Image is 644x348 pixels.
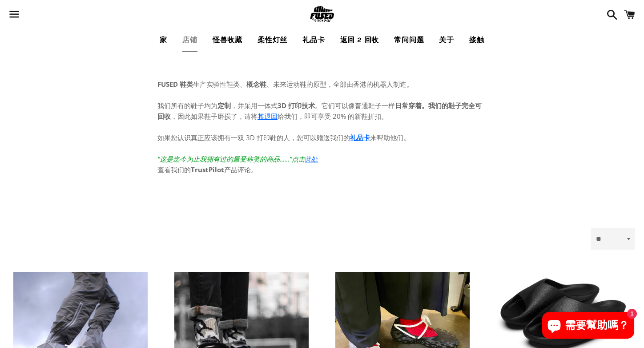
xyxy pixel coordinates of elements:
[539,312,637,341] inbox-online-store-chat: Shopify 在线商店聊天
[246,80,266,89] font: 概念鞋
[348,101,395,110] font: 像普通鞋子一样
[302,36,325,44] font: 礼品卡
[334,29,386,51] a: 返回 2 回收
[258,112,278,121] a: 其退回
[213,36,242,44] font: 怪兽收藏
[224,165,251,174] font: 产品评论
[315,101,348,110] font: 。它们可以
[278,112,388,121] font: 给我们，即可享受 20% 的新鞋折扣。
[296,29,331,51] a: 礼品卡
[153,29,174,51] a: 家
[350,133,370,142] a: 礼品卡
[160,36,167,44] font: 家
[157,165,191,174] font: 查看我们的
[266,80,413,89] font: 、未来运动鞋的原型，全部由香港的机器人制造。
[395,101,462,110] font: 日常穿着。我们的鞋子
[251,29,294,51] a: 柔性灯丝
[370,133,410,142] font: 来帮助他们。
[182,36,197,44] font: 店铺
[251,165,258,174] font: 。
[463,29,491,51] a: 接触
[217,101,231,110] font: 定制
[206,80,246,89] font: 实验性鞋类、
[176,29,204,51] a: 店铺
[231,101,278,110] font: ，并采用一体式
[157,101,217,110] font: 我们所有的鞋子均为
[439,36,454,44] font: 关于
[340,36,379,44] font: 返回 2 回收
[157,80,193,89] font: FUSED 鞋类
[432,29,461,51] a: 关于
[206,29,249,51] a: 怪兽收藏
[157,133,350,142] font: 如果您认识真正应该拥有一双 3D 打印鞋的人，您可以赠送我们的
[258,36,287,44] font: 柔性灯丝
[305,154,318,163] a: 此处
[193,80,206,89] font: 生产
[171,112,258,121] font: ，因此如果鞋子磨损了，请将
[191,165,224,174] font: TrustPilot
[469,36,484,44] font: 接触
[394,36,424,44] font: 常问问题
[278,101,315,110] font: 3D 打印技术
[387,29,431,51] a: 常问问题
[157,154,305,163] font: “这是迄今为止我拥有过的最受称赞的商品……”点击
